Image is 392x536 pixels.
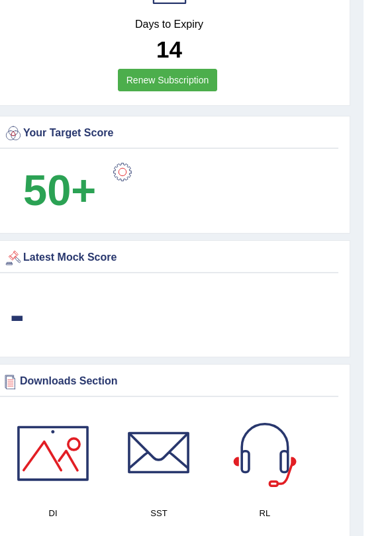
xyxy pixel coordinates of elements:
[156,36,182,62] b: 14
[3,124,335,144] div: Your Target Score
[7,506,99,520] h4: DI
[10,290,24,339] b: -
[113,506,205,520] h4: SST
[118,69,218,91] a: Renew Subscription
[23,166,96,214] b: 50+
[3,248,335,268] div: Latest Mock Score
[3,19,335,30] h4: Days to Expiry
[219,506,311,520] h4: RL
